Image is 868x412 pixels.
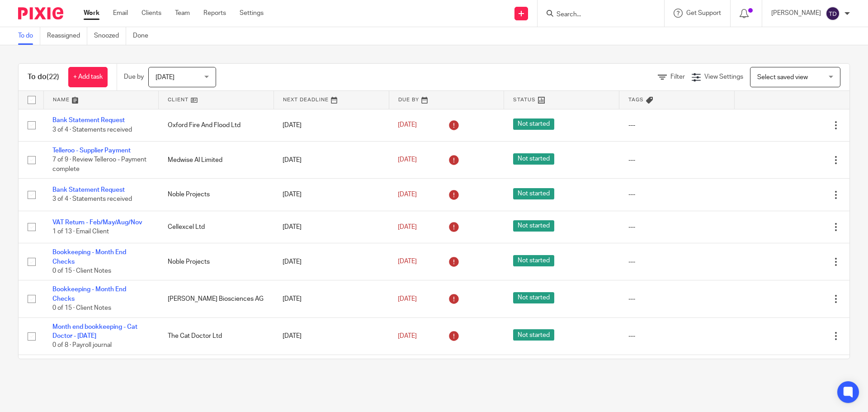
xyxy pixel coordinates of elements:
[133,27,155,45] a: Done
[556,11,637,19] input: Search
[274,355,389,387] td: [DATE]
[628,331,726,341] div: ---
[628,190,726,199] div: ---
[94,27,126,45] a: Snoozed
[513,153,554,165] span: Not started
[274,317,389,355] td: [DATE]
[159,317,274,355] td: The Cat Doctor Ltd
[52,127,132,133] span: 3 of 4 · Statements received
[52,324,137,339] a: Month end bookkeeping - Cat Doctor - [DATE]
[159,179,274,211] td: Noble Projects
[398,296,417,302] span: [DATE]
[274,280,389,317] td: [DATE]
[47,73,59,81] span: (22)
[628,97,644,102] span: Tags
[142,9,161,18] a: Clients
[28,72,59,82] h1: To do
[240,9,264,18] a: Settings
[124,72,144,81] p: Due by
[513,292,554,303] span: Not started
[159,280,274,317] td: [PERSON_NAME] Biosciences AG
[52,268,111,274] span: 0 of 15 · Client Notes
[513,255,554,266] span: Not started
[18,27,40,45] a: To do
[159,211,274,243] td: Cellexcel Ltd
[628,294,726,303] div: ---
[398,191,417,198] span: [DATE]
[52,249,126,265] a: Bookkeeping - Month End Checks
[670,74,685,80] span: Filter
[513,118,554,130] span: Not started
[513,220,554,232] span: Not started
[628,121,726,130] div: ---
[52,342,112,349] span: 0 of 8 · Payroll journal
[203,9,226,18] a: Reports
[52,228,109,235] span: 1 of 13 · Email Client
[628,156,726,165] div: ---
[159,355,274,387] td: [PERSON_NAME] Biosciences AG
[274,109,389,141] td: [DATE]
[628,223,726,232] div: ---
[159,109,274,141] td: Oxford Fire And Flood Ltd
[826,6,840,21] img: svg%3E
[398,156,417,163] span: [DATE]
[398,122,417,128] span: [DATE]
[274,243,389,280] td: [DATE]
[84,9,99,18] a: Work
[175,9,190,18] a: Team
[52,117,125,123] a: Bank Statement Request
[513,329,554,341] span: Not started
[47,27,87,45] a: Reassigned
[52,157,146,173] span: 7 of 9 · Review Telleroo - Payment complete
[274,179,389,211] td: [DATE]
[18,7,63,19] img: Pixie
[156,74,175,81] span: [DATE]
[398,224,417,230] span: [DATE]
[398,333,417,339] span: [DATE]
[628,257,726,266] div: ---
[113,9,128,18] a: Email
[159,243,274,280] td: Noble Projects
[513,188,554,199] span: Not started
[274,141,389,178] td: [DATE]
[52,196,132,203] span: 3 of 4 · Statements received
[52,147,131,154] a: Telleroo - Supplier Payment
[159,141,274,178] td: Medwise AI Limited
[704,74,743,80] span: View Settings
[398,259,417,265] span: [DATE]
[68,67,108,87] a: + Add task
[771,9,821,18] p: [PERSON_NAME]
[52,305,111,311] span: 0 of 15 · Client Notes
[757,74,808,81] span: Select saved view
[274,211,389,243] td: [DATE]
[52,286,126,302] a: Bookkeeping - Month End Checks
[52,219,142,226] a: VAT Return - Feb/May/Aug/Nov
[52,187,125,193] a: Bank Statement Request
[686,10,721,16] span: Get Support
